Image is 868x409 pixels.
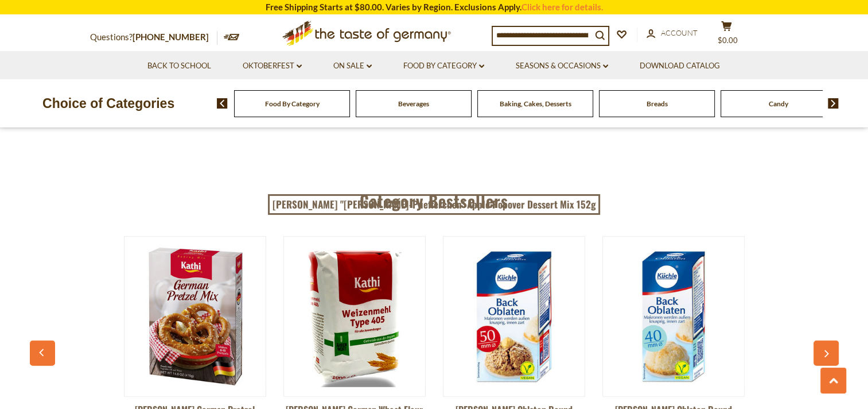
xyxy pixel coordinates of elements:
[217,98,228,109] img: previous arrow
[333,60,372,72] a: On Sale
[443,246,585,387] img: Kuechle Oblaten Round Baking Wafers 50mm 1.3 oz
[90,30,217,45] p: Questions?
[133,32,209,42] a: [PHONE_NUMBER]
[516,60,608,72] a: Seasons & Occasions
[265,99,320,108] a: Food By Category
[603,246,744,387] img: Kuechle Oblaten Round Baking Wafers 40mm 0.8 oz
[243,60,302,72] a: Oktoberfest
[647,27,698,40] a: Account
[661,28,698,37] span: Account
[710,21,744,49] button: $0.00
[398,99,429,108] a: Beverages
[521,2,603,12] a: Click here for details.
[124,246,266,387] img: Kathi German Pretzel Baking Mix Kit, 14.6 oz
[147,60,211,72] a: Back to School
[769,99,788,108] a: Candy
[500,99,571,108] a: Baking, Cakes, Desserts
[718,36,738,45] span: $0.00
[284,246,425,387] img: Kathi German Wheat Flour Type 405 - 35 oz.
[640,60,720,72] a: Download Catalog
[647,99,668,108] a: Breads
[828,98,839,109] img: next arrow
[403,60,484,72] a: Food By Category
[36,175,833,222] div: Category Bestsellers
